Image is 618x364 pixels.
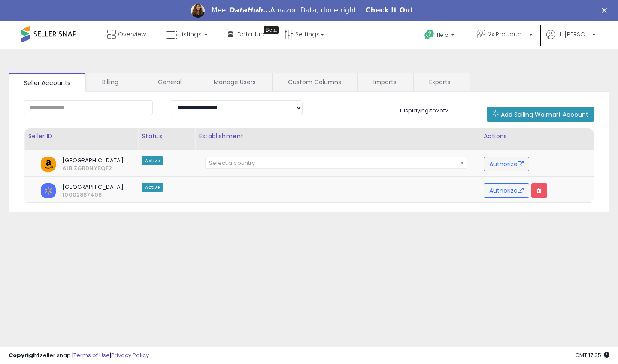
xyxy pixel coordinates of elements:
a: Privacy Policy [111,351,149,359]
img: walmart.png [41,183,56,198]
span: DataHub [237,30,264,39]
a: Check It Out [366,6,414,15]
span: 10002887408 [56,191,69,199]
a: Imports [358,73,412,91]
div: Status [142,132,191,141]
div: Meet Amazon Data, done right. [212,6,359,15]
span: Add Selling Walmart Account [501,110,588,119]
div: Tooltip anchor [264,26,279,34]
strong: Copyright [9,351,40,359]
a: Hi [PERSON_NAME] [546,30,596,49]
span: Active [142,183,163,192]
div: Actions [484,132,590,141]
div: Close [602,8,610,13]
span: A1BIZGRDNYBQF2 [56,164,69,172]
button: Authorize [484,157,529,171]
button: Add Selling Walmart Account [487,107,594,122]
button: Authorize [484,183,529,198]
img: Profile image for Georgie [191,4,205,18]
img: amazon.png [41,157,56,172]
span: [GEOGRAPHIC_DATA] [56,183,118,191]
span: Help [437,31,448,39]
span: Select a country [209,159,255,167]
span: Listings [179,30,202,39]
div: seller snap | | [9,352,149,360]
a: Overview [101,21,152,47]
a: Billing [87,73,141,91]
a: Seller Accounts [9,73,86,92]
a: General [142,73,197,91]
i: Get Help [424,29,435,40]
a: Manage Users [198,73,271,91]
span: 2x Prouducts [488,30,527,39]
i: DataHub... [229,6,270,14]
span: Overview [118,30,146,39]
a: Custom Columns [273,73,357,91]
a: Terms of Use [73,351,110,359]
a: Help [418,23,463,49]
span: Displaying 1 to 2 of 2 [400,106,448,115]
a: Listings [160,21,214,47]
a: 2x Prouducts [470,21,539,49]
a: DataHub [221,21,271,47]
span: [GEOGRAPHIC_DATA] [56,157,118,164]
a: Settings [278,21,330,47]
span: 2025-09-16 17:35 GMT [575,351,609,359]
span: Active [142,156,163,165]
span: Hi [PERSON_NAME] [557,30,590,39]
div: Establishment [199,132,476,141]
div: Seller ID [28,132,134,141]
a: Exports [414,73,469,91]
